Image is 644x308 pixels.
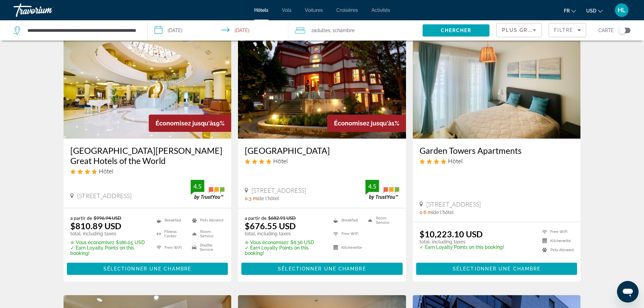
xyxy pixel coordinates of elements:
[189,242,224,253] li: Shuttle Service
[420,157,574,165] div: 4 star Hotel
[273,157,288,165] span: Hôtel
[245,196,258,201] span: 0.3 mi
[77,192,132,199] span: [STREET_ADDRESS]
[448,157,462,165] span: Hôtel
[539,229,574,235] li: Free WiFi
[335,28,355,33] span: Chambre
[365,180,399,200] img: TrustYou guest rating badge
[554,27,573,33] span: Filtre
[334,120,391,127] span: Économisez jusqu'à
[241,263,403,275] button: Sélectionner une chambre
[433,210,454,215] span: de l'hôtel
[252,187,306,194] span: [STREET_ADDRESS]
[336,7,358,13] span: Croisières
[598,26,614,35] span: Carte
[305,7,323,13] a: Voitures
[372,7,390,13] a: Activités
[70,215,92,221] span: a partir de
[153,215,189,225] li: Breakfast
[245,231,325,236] p: total, including taxes
[238,30,406,139] img: Hotel Villa
[330,215,364,225] li: Breakfast
[420,244,504,250] p: ✓ Earn Loyalty Points on this booking!
[70,240,114,245] span: ✮ Vous économisez
[70,221,121,231] ins: $810.89 USD
[364,215,399,225] li: Room Service
[191,182,204,190] div: 4.5
[27,25,137,35] input: Search hotel destination
[189,229,224,239] li: Room Service
[420,239,504,244] p: total, including taxes
[502,27,583,33] span: Plus grandes économies
[64,30,232,139] img: Don Giovanni Hotel Prague Great Hotels of the World
[420,210,433,215] span: 0.6 mi
[613,3,630,17] button: User Menu
[426,200,481,208] span: [STREET_ADDRESS]
[278,266,366,271] span: Sélectionner une chambre
[245,240,325,245] p: $6.36 USD
[330,26,355,35] span: , 1
[189,215,224,225] li: Pets Allowed
[413,30,581,139] img: Garden Towers Apartments
[245,221,296,231] ins: $676.55 USD
[245,157,399,165] div: 4 star Hotel
[70,167,225,175] div: 4 star Hotel
[99,167,113,175] span: Hôtel
[268,215,296,221] del: $682.91 USD
[67,263,228,275] button: Sélectionner une chambre
[314,28,330,33] span: Adultes
[70,240,148,245] p: $186.05 USD
[416,264,577,272] a: Sélectionner une chambre
[94,215,121,221] del: $996.94 USD
[14,1,81,19] a: Travorium
[564,6,576,16] button: Change language
[148,20,289,41] button: Select check in and out date
[539,247,574,253] li: Pets Allowed
[618,7,626,14] span: HL
[586,6,603,16] button: Change currency
[191,180,224,200] img: TrustYou guest rating badge
[153,242,189,253] li: Free WiFi
[70,245,148,256] p: ✓ Earn Loyalty Points on this booking!
[420,229,483,239] ins: $10,223.10 USD
[288,20,423,41] button: Travelers: 2 adults, 0 children
[441,28,472,33] span: Chercher
[586,8,596,14] span: USD
[67,264,228,272] a: Sélectionner une chambre
[311,26,330,35] span: 2
[614,27,630,33] button: Toggle map
[245,245,325,256] p: ✓ Earn Loyalty Points on this booking!
[245,145,399,156] a: [GEOGRAPHIC_DATA]
[70,231,148,236] p: total, including taxes
[549,23,586,37] button: Filters
[245,240,289,245] span: ✮ Vous économisez
[539,238,574,244] li: Kitchenette
[564,8,570,14] span: fr
[423,24,490,37] button: Search
[282,7,291,13] a: Vols
[617,281,639,303] iframe: Bouton de lancement de la fenêtre de messagerie
[416,263,577,275] button: Sélectionner une chambre
[453,266,541,271] span: Sélectionner une chambre
[241,264,403,272] a: Sélectionner une chambre
[254,7,268,13] a: Hôtels
[327,115,406,132] div: 1%
[365,182,379,190] div: 4.5
[330,242,364,253] li: Kitchenette
[420,145,574,156] a: Garden Towers Apartments
[258,196,279,201] span: de l'hôtel
[70,145,225,166] a: [GEOGRAPHIC_DATA][PERSON_NAME] Great Hotels of the World
[149,115,231,132] div: 19%
[153,229,189,239] li: Fitness Center
[502,26,536,34] mat-select: Sort by
[103,266,191,271] span: Sélectionner une chambre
